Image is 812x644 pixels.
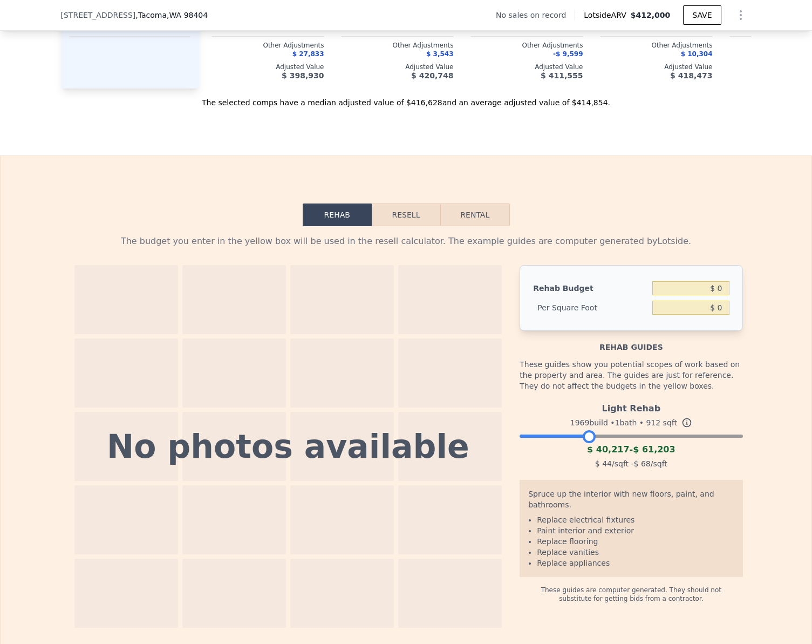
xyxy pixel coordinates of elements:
[212,41,324,50] div: Other Adjustments
[496,10,575,21] div: No sales on record
[520,398,742,415] div: Light Rehab
[646,418,660,427] span: 912
[70,235,743,248] div: The budget you enter in the yellow box will be used in the resell calculator. The example guides ...
[520,443,742,456] div: -
[670,71,712,80] span: $ 418,473
[342,41,454,50] div: Other Adjustments
[212,63,324,71] div: Adjusted Value
[167,11,208,19] span: , WA 98404
[681,50,713,58] span: $ 10,304
[342,63,454,71] div: Adjusted Value
[520,331,742,352] div: Rehab guides
[426,50,453,58] span: $ 3,543
[520,415,742,430] div: 1969 build • 1 bath • sqft
[107,430,469,463] div: No photos available
[372,204,440,226] button: Resell
[61,89,752,108] div: The selected comps have a median adjusted value of $416,628 and an average adjusted value of $414...
[520,352,742,398] div: These guides show you potential scopes of work based on the property and area. The guides are jus...
[587,444,629,455] span: $ 40,217
[553,50,583,58] span: -$ 9,599
[634,459,651,468] span: $ 68
[631,11,671,19] span: $412,000
[584,10,630,21] span: Lotside ARV
[595,459,612,468] span: $ 44
[537,514,734,525] li: Replace electrical fixtures
[537,547,734,558] li: Replace vanities
[303,204,372,226] button: Rehab
[520,456,742,471] div: /sqft - /sqft
[292,50,324,58] span: $ 27,833
[683,5,721,25] button: SAVE
[471,63,583,71] div: Adjusted Value
[533,298,648,317] div: Per Square Foot
[411,71,453,80] span: $ 420,748
[601,41,713,50] div: Other Adjustments
[633,444,675,455] span: $ 61,203
[520,577,742,603] div: These guides are computer generated. They should not substitute for getting bids from a contractor.
[541,71,583,80] span: $ 411,555
[471,41,583,50] div: Other Adjustments
[537,536,734,547] li: Replace flooring
[730,4,752,26] button: Show Options
[601,63,713,71] div: Adjusted Value
[528,489,734,514] div: Spruce up the interior with new floors, paint, and bathrooms.
[533,279,648,298] div: Rehab Budget
[282,71,324,80] span: $ 398,930
[440,204,509,226] button: Rental
[537,558,734,568] li: Replace appliances
[537,525,734,536] li: Paint interior and exterior
[61,10,136,21] span: [STREET_ADDRESS]
[135,10,208,21] span: , Tacoma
